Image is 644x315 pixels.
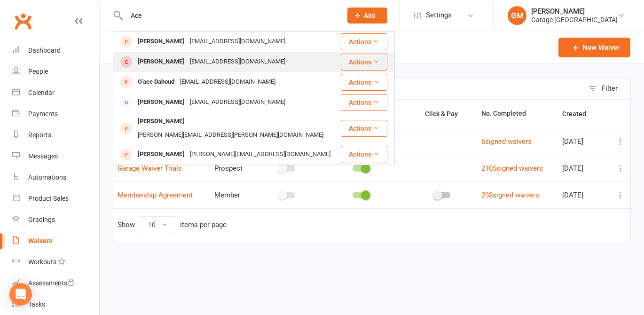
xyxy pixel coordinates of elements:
[187,35,288,48] div: [EMAIL_ADDRESS][DOMAIN_NAME]
[12,82,99,103] a: Calendar
[558,155,607,181] td: [DATE]
[28,47,61,54] div: Dashboard
[28,68,48,75] div: People
[210,181,261,208] td: Member
[558,181,607,208] td: [DATE]
[558,38,630,57] a: New Waiver
[180,221,227,229] div: items per page
[28,279,75,287] div: Assessments
[12,209,99,230] a: Gradings
[12,103,99,125] a: Payments
[12,252,99,273] a: Workouts
[12,125,99,146] a: Reports
[28,237,52,244] div: Waivers
[28,195,69,202] div: Product Sales
[341,54,387,71] button: Actions
[28,152,58,160] div: Messages
[341,33,387,50] button: Actions
[12,167,99,188] a: Automations
[118,164,182,173] a: Garage Waiver Trials
[135,55,187,69] div: [PERSON_NAME]
[12,188,99,209] a: Product Sales
[481,191,539,199] a: 238signed waivers
[481,137,532,146] a: 6signed waivers
[477,100,558,128] th: No. Completed
[28,258,56,266] div: Workouts
[28,89,55,96] div: Calendar
[12,146,99,167] a: Messages
[347,8,387,24] button: Add
[118,216,227,233] div: Show
[341,74,387,91] button: Actions
[481,164,543,173] a: 2105signed waivers
[28,216,55,223] div: Gradings
[210,155,261,181] td: Prospect
[135,35,187,48] div: [PERSON_NAME]
[135,75,177,89] div: O'ace Dahoud
[9,283,32,306] div: Open Intercom Messenger
[426,5,452,26] span: Settings
[187,55,288,69] div: [EMAIL_ADDRESS][DOMAIN_NAME]
[135,128,326,142] div: [PERSON_NAME][EMAIL_ADDRESS][PERSON_NAME][DOMAIN_NAME]
[602,83,618,94] div: Filter
[187,148,333,161] div: [PERSON_NAME][EMAIL_ADDRESS][DOMAIN_NAME]
[135,115,187,128] div: [PERSON_NAME]
[12,273,99,294] a: Assessments
[584,78,630,99] button: Filter
[177,75,278,89] div: [EMAIL_ADDRESS][DOMAIN_NAME]
[28,173,66,181] div: Automations
[28,110,58,118] div: Payments
[562,110,597,118] span: Created
[341,94,387,111] button: Actions
[12,294,99,315] a: Tasks
[12,61,99,82] a: People
[341,120,387,137] button: Actions
[425,110,458,118] span: Click & Pay
[531,16,618,24] div: Garage [GEOGRAPHIC_DATA]
[12,40,99,61] a: Dashboard
[135,95,187,109] div: [PERSON_NAME]
[558,128,607,155] td: [DATE]
[135,148,187,161] div: [PERSON_NAME]
[416,108,468,119] button: Click & Pay
[12,230,99,252] a: Waivers
[508,6,526,25] div: GM
[531,7,618,16] div: [PERSON_NAME]
[28,300,45,308] div: Tasks
[118,191,193,199] a: Membership Agreement
[562,108,597,119] button: Created
[124,9,335,22] input: Search...
[28,131,51,139] div: Reports
[187,95,288,109] div: [EMAIL_ADDRESS][DOMAIN_NAME]
[364,12,376,19] span: Add
[341,146,387,163] button: Actions
[11,9,35,33] a: Clubworx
